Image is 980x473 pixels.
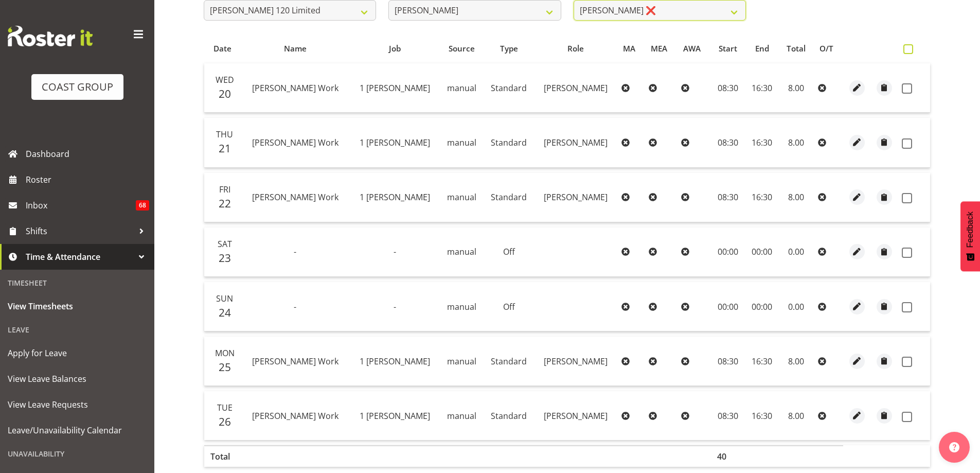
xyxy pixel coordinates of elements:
[447,82,476,94] span: manual
[219,141,231,155] span: 21
[217,402,233,413] span: Tue
[484,391,534,440] td: Standard
[446,43,478,55] div: Source
[216,129,233,140] span: Thu
[252,82,338,94] span: [PERSON_NAME] Work
[247,43,344,55] div: Name
[26,198,136,213] span: Inbox
[711,445,746,467] th: 40
[3,272,152,293] div: Timesheet
[745,118,778,167] td: 16:30
[544,356,608,367] span: [PERSON_NAME]
[484,118,534,167] td: Standard
[745,173,778,222] td: 16:30
[136,200,149,211] span: 68
[3,319,152,340] div: Leave
[3,340,152,366] a: Apply for Leave
[484,173,534,222] td: Standard
[219,251,231,265] span: 23
[540,43,611,55] div: Role
[252,137,338,148] span: [PERSON_NAME] Work
[394,301,396,312] span: -
[8,26,93,46] img: Rosterit website logo
[966,212,975,248] span: Feedback
[447,301,476,312] span: manual
[360,82,430,94] span: 1 [PERSON_NAME]
[3,392,152,417] a: View Leave Requests
[544,410,608,422] span: [PERSON_NAME]
[489,43,528,55] div: Type
[447,356,476,367] span: manual
[219,414,231,429] span: 26
[210,43,235,55] div: Date
[447,137,476,148] span: manual
[8,371,147,387] span: View Leave Balances
[355,43,434,55] div: Job
[3,443,152,464] div: Unavailability
[26,249,134,265] span: Time & Attendance
[484,337,534,386] td: Standard
[711,63,746,113] td: 08:30
[711,173,746,222] td: 08:30
[651,43,671,55] div: MEA
[949,442,959,452] img: help-xxl-2.png
[711,391,746,440] td: 08:30
[42,79,113,95] div: COAST GROUP
[26,223,134,239] span: Shifts
[745,227,778,277] td: 00:00
[219,196,231,211] span: 22
[294,301,296,312] span: -
[447,410,476,422] span: manual
[778,391,814,440] td: 8.00
[216,74,234,85] span: Wed
[360,410,430,422] span: 1 [PERSON_NAME]
[204,445,241,467] th: Total
[544,191,608,203] span: [PERSON_NAME]
[218,238,232,250] span: Sat
[778,63,814,113] td: 8.00
[8,299,147,314] span: View Timesheets
[711,118,746,167] td: 08:30
[252,410,338,422] span: [PERSON_NAME] Work
[745,391,778,440] td: 16:30
[219,184,230,195] span: Fri
[484,63,534,113] td: Standard
[252,191,338,203] span: [PERSON_NAME] Work
[745,337,778,386] td: 16:30
[745,282,778,331] td: 00:00
[778,282,814,331] td: 0.00
[8,345,147,361] span: Apply for Leave
[778,337,814,386] td: 8.00
[819,43,837,55] div: O/T
[219,360,231,374] span: 25
[3,366,152,392] a: View Leave Balances
[717,43,740,55] div: Start
[26,172,149,187] span: Roster
[778,118,814,167] td: 8.00
[252,356,338,367] span: [PERSON_NAME] Work
[751,43,773,55] div: End
[219,86,231,101] span: 20
[294,246,296,257] span: -
[711,282,746,331] td: 00:00
[3,293,152,319] a: View Timesheets
[360,356,430,367] span: 1 [PERSON_NAME]
[360,137,430,148] span: 1 [PERSON_NAME]
[960,201,980,271] button: Feedback - Show survey
[447,191,476,203] span: manual
[484,227,534,277] td: Off
[219,305,231,320] span: 24
[778,227,814,277] td: 0.00
[26,146,149,162] span: Dashboard
[544,82,608,94] span: [PERSON_NAME]
[711,337,746,386] td: 08:30
[215,347,235,359] span: Mon
[778,173,814,222] td: 8.00
[216,293,233,304] span: Sun
[711,227,746,277] td: 00:00
[3,417,152,443] a: Leave/Unavailability Calendar
[8,423,147,438] span: Leave/Unavailability Calendar
[447,246,476,257] span: manual
[360,191,430,203] span: 1 [PERSON_NAME]
[8,397,147,412] span: View Leave Requests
